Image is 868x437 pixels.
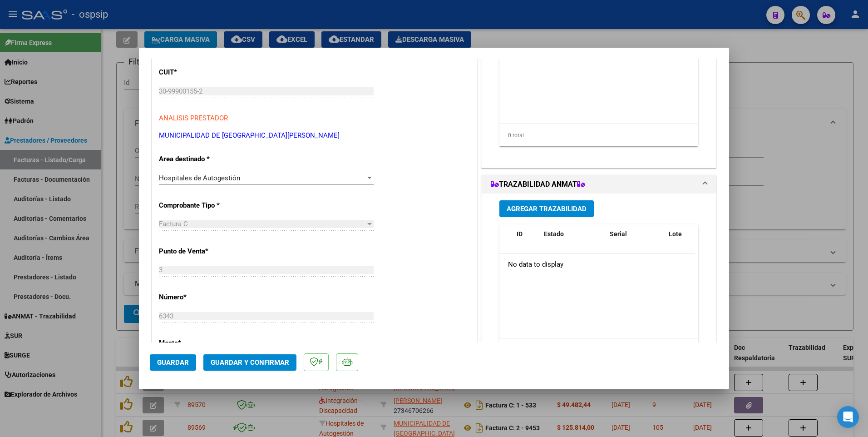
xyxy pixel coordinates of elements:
[517,230,523,238] span: ID
[513,224,540,254] datatable-header-cell: ID
[540,224,606,254] datatable-header-cell: Estado
[499,253,695,276] div: No data to display
[150,354,196,371] button: Guardar
[610,230,627,238] span: Serial
[159,114,228,122] span: ANALISIS PRESTADOR
[499,200,594,217] button: Agregar Trazabilidad
[837,406,859,428] div: Open Intercom Messenger
[665,224,704,254] datatable-header-cell: Lote
[159,154,252,164] p: Area destinado *
[606,224,665,254] datatable-header-cell: Serial
[491,179,585,190] h1: TRAZABILIDAD ANMAT
[507,205,587,213] span: Agregar Trazabilidad
[159,67,252,78] p: CUIT
[482,175,716,194] mat-expansion-panel-header: TRAZABILIDAD ANMAT
[482,194,716,382] div: TRAZABILIDAD ANMAT
[211,358,289,367] span: Guardar y Confirmar
[159,338,252,348] p: Monto
[544,230,564,238] span: Estado
[159,220,188,228] span: Factura C
[159,292,252,303] p: Número
[499,338,698,361] div: 0 total
[157,358,189,367] span: Guardar
[159,246,252,257] p: Punto de Venta
[159,130,470,141] p: MUNICIPALIDAD DE [GEOGRAPHIC_DATA][PERSON_NAME]
[669,230,682,238] span: Lote
[159,174,240,182] span: Hospitales de Autogestión
[159,200,252,211] p: Comprobante Tipo *
[499,124,698,147] div: 0 total
[203,354,296,371] button: Guardar y Confirmar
